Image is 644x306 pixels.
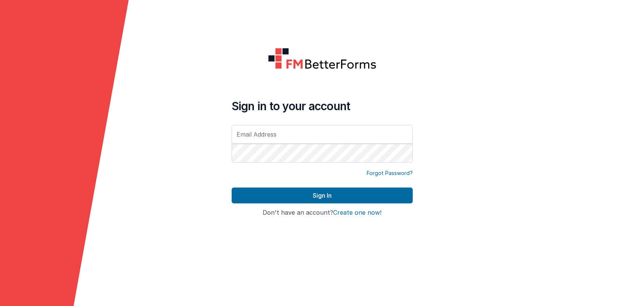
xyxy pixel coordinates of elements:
[232,188,413,203] button: Sign In
[232,99,413,113] h4: Sign in to your account
[232,209,413,216] h4: Don't have an account?
[333,209,381,216] button: Create one now!
[232,125,413,144] input: Email Address
[367,169,413,177] a: Forgot Password?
